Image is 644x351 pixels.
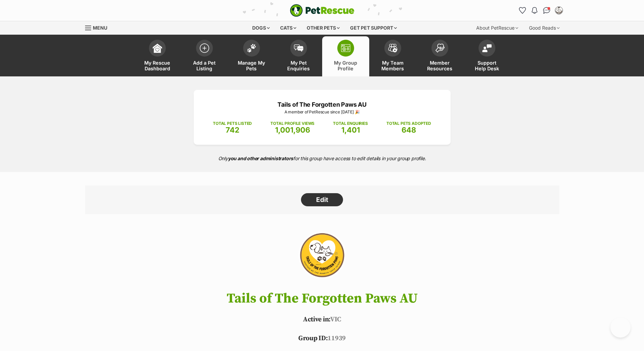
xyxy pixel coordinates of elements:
div: Good Reads [524,21,564,35]
a: Manage My Pets [228,36,275,76]
img: member-resources-icon-8e73f808a243e03378d46382f2149f9095a855e16c252ad45f914b54edf8863c.svg [435,43,445,52]
a: Support Help Desk [463,36,510,76]
a: Menu [85,21,112,33]
div: Cats [275,21,301,35]
span: 742 [226,126,239,134]
span: Menu [93,25,107,31]
img: dashboard-icon-eb2f2d2d3e046f16d808141f083e7271f6b2e854fb5c12c21221c1fb7104beca.svg [153,43,162,53]
p: VIC [75,315,569,325]
span: My Rescue Dashboard [142,60,173,71]
a: Edit [301,193,343,207]
img: pet-enquiries-icon-7e3ad2cf08bfb03b45e93fb7055b45f3efa6380592205ae92323e6603595dc1f.svg [294,44,303,52]
img: Tails of The Forgotten Paws AU profile pic [556,7,562,14]
span: My Group Profile [331,60,361,71]
div: Other pets [302,21,344,35]
span: Active in: [303,315,330,324]
img: notifications-46538b983faf8c2785f20acdc204bb7945ddae34d4c08c2a6579f10ce5e182be.svg [532,7,537,14]
h1: Tails of The Forgotten Paws AU [75,291,569,306]
img: group-profile-icon-3fa3cf56718a62981997c0bc7e787c4b2cf8bcc04b72c1350f741eb67cf2f40e.svg [341,44,350,52]
img: help-desk-icon-fdf02630f3aa405de69fd3d07c3f3aa587a6932b1a1747fa1d2bba05be0121f9.svg [482,44,492,52]
img: logo-e224e6f780fb5917bec1dbf3a21bbac754714ae5b6737aabdf751b685950b380.svg [290,4,354,17]
div: Get pet support [345,21,402,35]
span: Support Help Desk [472,60,502,71]
div: About PetRescue [471,21,523,35]
p: Tails of The Forgotten Paws AU [204,100,441,109]
button: My account [554,5,564,16]
p: 11939 [75,334,569,344]
span: 1,001,906 [275,126,310,134]
span: My Team Members [378,60,408,71]
a: Favourites [517,5,528,16]
p: TOTAL ENQUIRIES [333,120,368,127]
span: Manage My Pets [236,60,267,71]
span: Member Resources [425,60,455,71]
iframe: Help Scout Beacon - Open [610,317,631,338]
p: TOTAL PETS LISTED [213,120,252,127]
button: Notifications [529,5,540,16]
img: Tails of The Forgotten Paws AU [283,227,360,285]
a: Add a Pet Listing [181,36,228,76]
p: A member of PetRescue since [DATE] 🎉 [204,109,441,115]
strong: you and other administrators [228,155,294,161]
span: My Pet Enquiries [283,60,314,71]
span: 1,401 [341,126,360,134]
p: TOTAL PETS ADOPTED [386,120,431,127]
img: team-members-icon-5396bd8760b3fe7c0b43da4ab00e1e3bb1a5d9ba89233759b79545d2d3fc5d0d.svg [388,44,397,52]
span: Add a Pet Listing [189,60,220,71]
a: My Rescue Dashboard [134,36,181,76]
a: My Team Members [369,36,416,76]
img: manage-my-pets-icon-02211641906a0b7f246fdf0571729dbe1e7629f14944591b6c1af311fb30b64b.svg [247,44,256,52]
a: Member Resources [416,36,463,76]
p: TOTAL PROFILE VIEWS [270,120,314,127]
span: Group ID: [298,334,328,343]
ul: Account quick links [517,5,564,16]
a: My Pet Enquiries [275,36,322,76]
a: My Group Profile [322,36,369,76]
img: chat-41dd97257d64d25036548639549fe6c8038ab92f7586957e7f3b1b290dea8141.svg [543,7,550,14]
span: 648 [402,126,416,134]
a: Conversations [541,5,552,16]
div: Dogs [248,21,274,35]
img: add-pet-listing-icon-0afa8454b4691262ce3f59096e99ab1cd57d4a30225e0717b998d2c9b9846f56.svg [200,43,209,53]
a: PetRescue [290,4,354,17]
